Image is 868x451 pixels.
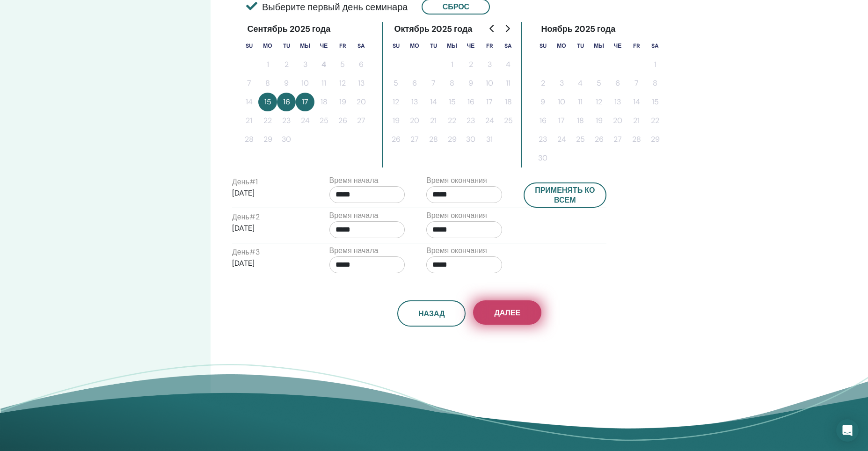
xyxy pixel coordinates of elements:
[461,111,480,130] button: 23
[500,19,515,38] button: Перейти к следующему месяцу
[232,188,308,199] p: [DATE]
[590,36,608,55] th: Среда
[232,177,249,187] ya-tr-span: День
[608,74,627,93] button: 6
[405,111,424,130] button: 20
[443,130,461,149] button: 29
[277,93,296,111] button: 16
[461,55,480,74] button: 2
[473,300,541,325] button: Далее
[541,23,615,36] ya-tr-span: Ноябрь 2025 года
[552,36,571,55] th: Понедельник
[571,93,590,111] button: 11
[277,74,296,93] button: 9
[608,111,627,130] button: 20
[255,247,260,257] ya-tr-span: 3
[533,36,552,55] th: Воскресенье
[443,74,461,93] button: 8
[277,55,296,74] button: 2
[387,36,405,55] th: Воскресенье
[430,42,437,50] ya-tr-span: Tu
[232,223,308,234] p: [DATE]
[405,74,424,93] button: 6
[447,42,457,50] ya-tr-span: Мы
[571,111,590,130] button: 18
[296,74,314,93] button: 10
[240,74,258,93] button: 7
[314,36,333,55] th: Четверг
[608,93,627,111] button: 13
[480,111,499,130] button: 24
[499,74,518,93] button: 11
[557,42,566,50] ya-tr-span: Мо
[329,211,379,220] ya-tr-span: Время начала
[594,42,604,50] ya-tr-span: Мы
[627,130,646,149] button: 28
[410,42,419,50] ya-tr-span: Мо
[533,111,552,130] button: 16
[277,111,296,130] button: 23
[836,419,859,442] div: Откройте Интерком-Мессенджер
[240,111,258,130] button: 21
[540,42,547,50] ya-tr-span: Su
[590,93,608,111] button: 12
[246,42,253,50] ya-tr-span: Su
[405,93,424,111] button: 13
[608,130,627,149] button: 27
[424,111,443,130] button: 21
[352,36,371,55] th: Суббота
[571,74,590,93] button: 4
[646,130,664,149] button: 29
[552,74,571,93] button: 3
[314,93,333,111] button: 18
[262,1,408,13] ya-tr-span: Выберите первый день семинара
[646,93,664,111] button: 15
[614,42,621,50] ya-tr-span: Че
[480,74,499,93] button: 10
[296,111,314,130] button: 24
[240,130,258,149] button: 28
[329,175,379,185] ya-tr-span: Время начала
[405,130,424,149] button: 27
[646,74,664,93] button: 8
[277,130,296,149] button: 30
[646,36,664,55] th: Суббота
[627,93,646,111] button: 14
[533,149,552,167] button: 30
[240,93,258,111] button: 14
[333,111,352,130] button: 26
[480,130,499,149] button: 31
[590,74,608,93] button: 5
[571,36,590,55] th: Вторник
[424,130,443,149] button: 28
[552,111,571,130] button: 17
[418,309,445,319] ya-tr-span: Назад
[232,247,249,257] ya-tr-span: День
[249,212,255,222] ya-tr-span: #
[329,245,379,256] label: Время начала
[533,93,552,111] button: 9
[300,42,310,50] ya-tr-span: Мы
[424,74,443,93] button: 7
[424,93,443,111] button: 14
[296,55,314,74] button: 3
[443,93,461,111] button: 15
[443,111,461,130] button: 22
[461,74,480,93] button: 9
[443,55,461,74] button: 1
[524,182,607,208] button: Применять ко всем
[255,212,260,222] ya-tr-span: 2
[333,74,352,93] button: 12
[249,177,255,187] ya-tr-span: #
[258,130,277,149] button: 29
[480,55,499,74] button: 3
[258,55,277,74] button: 1
[277,36,296,55] th: Вторник
[590,111,608,130] button: 19
[339,42,346,50] ya-tr-span: FR
[387,130,405,149] button: 26
[627,111,646,130] button: 21
[499,36,518,55] th: Суббота
[258,111,277,130] button: 22
[552,130,571,149] button: 24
